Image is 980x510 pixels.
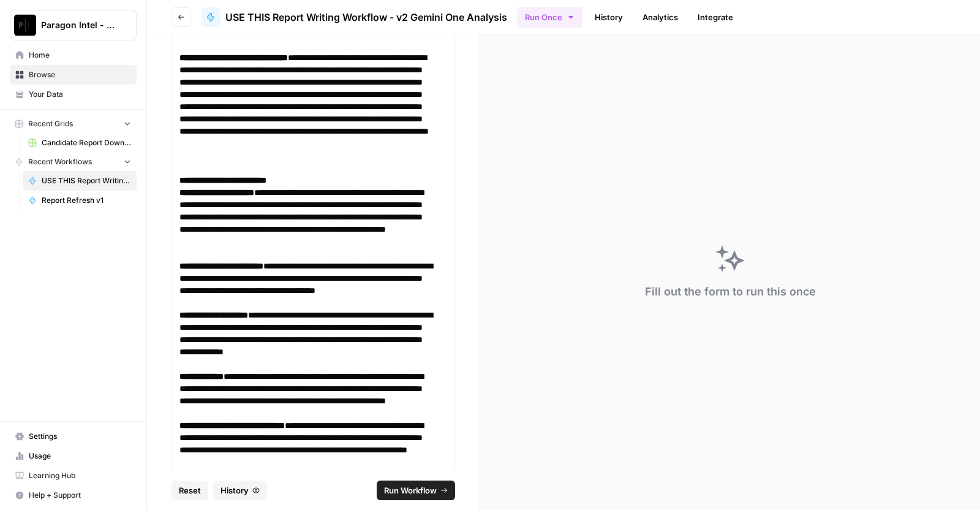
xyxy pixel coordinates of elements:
span: History [221,484,249,497]
span: Paragon Intel - Bill / Ty / [PERSON_NAME] R&D [41,19,115,31]
button: Recent Workflows [10,153,137,171]
a: Home [10,45,137,65]
a: USE THIS Report Writing Workflow - v2 Gemini One Analysis [23,171,137,191]
div: Fill out the form to run this once [645,283,816,300]
a: Report Refresh v1 [23,191,137,210]
span: Recent Workflows [28,156,92,167]
a: Analytics [635,7,685,27]
span: Home [29,50,131,61]
a: History [587,7,630,27]
a: Candidate Report Download Sheet [23,133,137,153]
span: Report Refresh v1 [42,195,131,206]
span: Browse [29,69,131,80]
a: Browse [10,65,137,85]
span: Your Data [29,89,131,100]
a: Learning Hub [10,466,137,485]
span: USE THIS Report Writing Workflow - v2 Gemini One Analysis [42,175,131,186]
span: Run Workflow [384,484,437,497]
span: Learning Hub [29,470,131,481]
span: Usage [29,451,131,462]
span: USE THIS Report Writing Workflow - v2 Gemini One Analysis [225,10,507,25]
button: Run Workflow [377,481,455,500]
a: Settings [10,427,137,446]
a: Usage [10,446,137,466]
button: Workspace: Paragon Intel - Bill / Ty / Colby R&D [10,10,137,40]
button: Reset [171,481,208,500]
span: Reset [179,484,201,497]
a: Your Data [10,85,137,104]
span: Recent Grids [28,118,73,129]
button: Help + Support [10,485,137,505]
img: Paragon Intel - Bill / Ty / Colby R&D Logo [14,14,36,36]
span: Candidate Report Download Sheet [42,137,131,148]
button: Run Once [517,7,582,28]
span: Help + Support [29,490,131,501]
button: Recent Grids [10,115,137,133]
a: Integrate [690,7,741,27]
button: History [213,481,267,500]
a: USE THIS Report Writing Workflow - v2 Gemini One Analysis [201,7,507,27]
span: Settings [29,431,131,442]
